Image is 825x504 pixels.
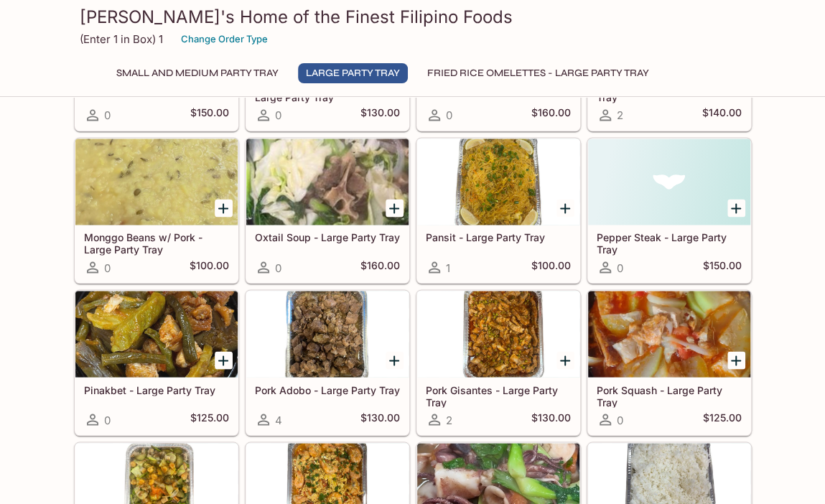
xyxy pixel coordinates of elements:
[416,290,580,435] a: Pork Gisantes - Large Party Tray2$130.00
[360,106,400,123] h5: $130.00
[190,411,229,428] h5: $125.00
[588,291,750,377] div: Pork Squash - Large Party Tray
[360,411,400,428] h5: $130.00
[556,199,574,217] button: Add Pansit - Large Party Tray
[104,108,111,122] span: 0
[587,290,751,435] a: Pork Squash - Large Party Tray0$125.00
[416,138,580,283] a: Pansit - Large Party Tray1$100.00
[419,63,657,83] button: Fried Rice Omelettes - Large Party Tray
[75,138,238,283] a: Monggo Beans w/ Pork - Large Party Tray0$100.00
[108,63,286,83] button: Small and Medium Party Tray
[255,231,400,243] h5: Oxtail Soup - Large Party Tray
[275,413,282,426] span: 4
[727,199,745,217] button: Add Pepper Steak - Large Party Tray
[617,413,623,426] span: 0
[246,290,409,435] a: Pork Adobo - Large Party Tray4$130.00
[215,351,233,369] button: Add Pinakbet - Large Party Tray
[75,291,238,377] div: Pinakbet - Large Party Tray
[446,413,452,426] span: 2
[190,258,229,276] h5: $100.00
[75,139,238,225] div: Monggo Beans w/ Pork - Large Party Tray
[617,261,623,274] span: 0
[275,108,281,122] span: 0
[446,261,450,274] span: 1
[190,106,229,123] h5: $150.00
[597,231,742,255] h5: Pepper Steak - Large Party Tray
[174,28,274,50] button: Change Order Type
[417,291,579,377] div: Pork Gisantes - Large Party Tray
[386,199,404,217] button: Add Oxtail Soup - Large Party Tray
[727,351,745,369] button: Add Pork Squash - Large Party Tray
[703,258,742,276] h5: $150.00
[531,411,571,428] h5: $130.00
[298,63,408,83] button: Large Party Tray
[702,106,742,123] h5: $140.00
[587,138,751,283] a: Pepper Steak - Large Party Tray0$150.00
[275,261,281,274] span: 0
[531,258,571,276] h5: $100.00
[426,231,571,243] h5: Pansit - Large Party Tray
[597,383,742,407] h5: Pork Squash - Large Party Tray
[617,108,623,122] span: 2
[84,231,229,255] h5: Monggo Beans w/ Pork - Large Party Tray
[246,139,409,225] div: Oxtail Soup - Large Party Tray
[84,383,229,396] h5: Pinakbet - Large Party Tray
[104,261,111,274] span: 0
[426,383,571,407] h5: Pork Gisantes - Large Party Tray
[386,351,404,369] button: Add Pork Adobo - Large Party Tray
[80,32,163,46] p: (Enter 1 in Box) 1
[75,290,238,435] a: Pinakbet - Large Party Tray0$125.00
[556,351,574,369] button: Add Pork Gisantes - Large Party Tray
[104,413,111,426] span: 0
[588,139,750,225] div: Pepper Steak - Large Party Tray
[255,383,400,396] h5: Pork Adobo - Large Party Tray
[215,199,233,217] button: Add Monggo Beans w/ Pork - Large Party Tray
[360,258,400,276] h5: $160.00
[246,291,409,377] div: Pork Adobo - Large Party Tray
[703,411,742,428] h5: $125.00
[446,108,452,122] span: 0
[246,138,409,283] a: Oxtail Soup - Large Party Tray0$160.00
[80,6,746,28] h3: [PERSON_NAME]'s Home of the Finest Filipino Foods
[531,106,571,123] h5: $160.00
[417,139,579,225] div: Pansit - Large Party Tray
